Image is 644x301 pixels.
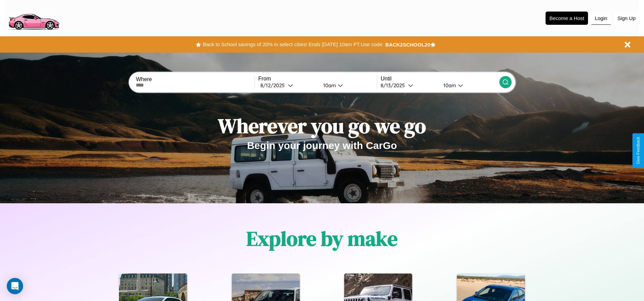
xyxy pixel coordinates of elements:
[636,137,641,164] div: Give Feedback
[201,40,385,49] button: Back to School savings of 20% in select cities! Ends [DATE] 10am PT.Use code:
[258,82,318,89] button: 8/12/2025
[440,82,458,89] div: 10am
[260,82,288,89] div: 8 / 12 / 2025
[381,82,408,89] div: 8 / 13 / 2025
[546,12,588,25] button: Become a Host
[438,82,499,89] button: 10am
[136,76,254,82] label: Where
[246,225,398,252] h1: Explore by make
[385,42,430,48] b: BACK2SCHOOL20
[258,76,377,82] label: From
[320,82,338,89] div: 10am
[5,3,62,32] img: logo
[7,278,23,294] div: Open Intercom Messenger
[381,76,499,82] label: Until
[318,82,377,89] button: 10am
[591,12,611,25] button: Login
[614,12,639,24] button: Sign Up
